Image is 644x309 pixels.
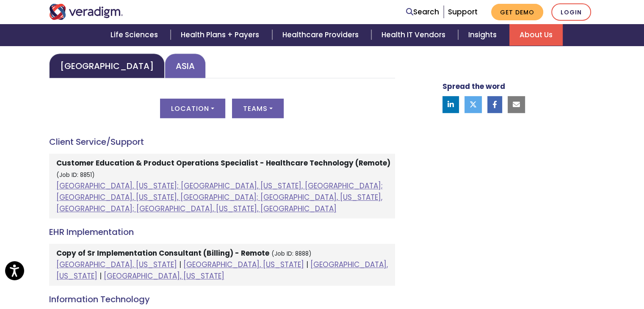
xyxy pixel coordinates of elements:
[448,7,478,17] a: Support
[509,24,563,46] a: About Us
[56,181,383,214] a: [GEOGRAPHIC_DATA], [US_STATE]; [GEOGRAPHIC_DATA], [US_STATE], [GEOGRAPHIC_DATA]; [GEOGRAPHIC_DATA...
[442,81,505,91] strong: Spread the word
[406,6,439,18] a: Search
[165,53,206,78] a: Asia
[306,259,308,270] span: |
[49,137,395,147] h4: Client Service/Support
[272,24,371,46] a: Healthcare Providers
[551,3,591,21] a: Login
[371,24,458,46] a: Health IT Vendors
[183,259,304,270] a: [GEOGRAPHIC_DATA], [US_STATE]
[56,259,388,281] a: [GEOGRAPHIC_DATA], [US_STATE]
[491,4,543,20] a: Get Demo
[49,294,395,304] h4: Information Technology
[458,24,509,46] a: Insights
[56,158,390,168] strong: Customer Education & Product Operations Specialist - Healthcare Technology (Remote)
[56,259,177,270] a: [GEOGRAPHIC_DATA], [US_STATE]
[49,4,123,20] img: Veradigm logo
[100,24,171,46] a: Life Sciences
[171,24,272,46] a: Health Plans + Payers
[271,250,312,258] small: (Job ID: 8888)
[56,248,269,258] strong: Copy of Sr Implementation Consultant (Billing) - Remote
[49,53,165,78] a: [GEOGRAPHIC_DATA]
[160,99,225,118] button: Location
[100,271,102,281] span: |
[56,171,95,179] small: (Job ID: 8851)
[232,99,284,118] button: Teams
[49,227,395,237] h4: EHR Implementation
[179,259,181,270] span: |
[104,271,224,281] a: [GEOGRAPHIC_DATA], [US_STATE]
